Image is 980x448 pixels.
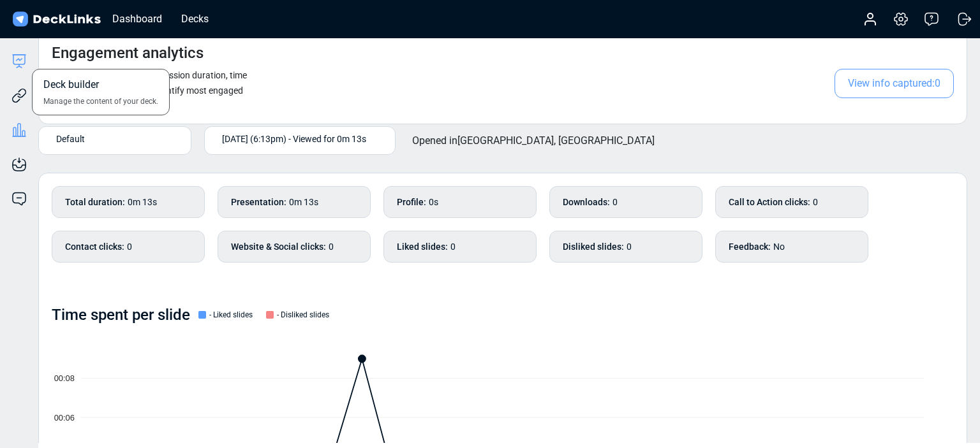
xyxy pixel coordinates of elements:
[412,133,655,148] p: Opened in [GEOGRAPHIC_DATA], [GEOGRAPHIC_DATA]
[563,240,624,254] b: Disliked slides :
[289,197,318,207] span: 0m 13s
[773,242,785,252] span: No
[231,196,286,209] b: Presentation :
[43,77,99,96] span: Deck builder
[231,240,326,254] b: Website & Social clicks :
[65,196,125,209] b: Total duration :
[263,309,329,321] div: - Disliked slides
[56,132,85,145] span: Default
[43,96,158,107] span: Manage the content of your deck.
[429,197,438,207] span: 0s
[175,11,215,27] div: Decks
[397,196,426,209] b: Profile :
[612,197,618,207] span: 0
[450,242,456,252] span: 0
[127,242,132,252] span: 0
[835,69,954,98] span: View info captured: 0
[54,412,75,422] tspan: 00:06
[65,240,124,254] b: Contact clicks :
[106,11,168,27] div: Dashboard
[563,196,610,209] b: Downloads :
[329,242,334,252] span: 0
[729,240,771,254] b: Feedback :
[195,309,253,321] div: - Liked slides
[54,373,75,383] tspan: 00:08
[397,240,448,254] b: Liked slides :
[128,197,157,207] span: 0m 13s
[10,10,103,29] img: DeckLinks
[813,197,818,207] span: 0
[52,306,190,324] h4: Time spent per slide
[222,132,366,145] span: [DATE] (6:13pm) - Viewed for 0m 13s
[729,196,810,209] b: Call to Action clicks :
[52,44,204,62] h4: Engagement analytics
[627,242,632,252] span: 0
